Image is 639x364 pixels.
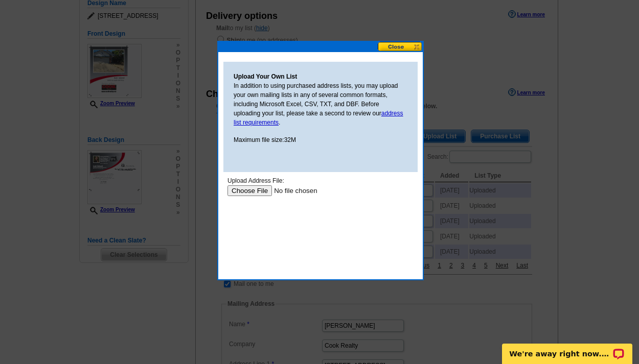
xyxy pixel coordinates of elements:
p: In addition to using purchased address lists, you may upload your own mailing lists in any of sev... [234,81,407,127]
span: 32M [284,136,296,143]
p: Maximum file size: [234,135,407,144]
div: Upload Address File: [4,4,190,13]
iframe: LiveChat chat widget [495,332,639,364]
strong: Upload Your Own List [234,73,297,80]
